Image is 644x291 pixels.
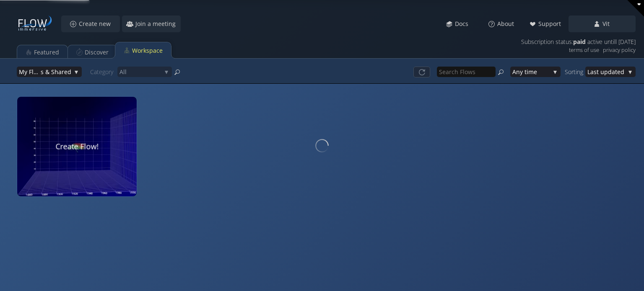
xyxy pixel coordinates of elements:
div: Workspace [132,43,163,59]
a: privacy policy [603,45,636,55]
span: My Flow [19,67,41,77]
span: About [497,20,519,28]
input: Search Flows [437,67,496,77]
span: Support [538,20,566,28]
span: La [587,67,594,77]
span: Vit [602,20,615,28]
span: st updated [594,67,625,77]
div: Sorting [565,67,585,77]
span: Docs [454,20,473,28]
div: Discover [85,44,109,60]
a: terms of use [569,45,599,55]
span: Create new [78,20,116,28]
div: Featured [34,44,59,60]
span: me [528,67,550,77]
span: s & Shared [41,67,71,77]
span: Join a meeting [135,20,181,28]
span: Any ti [512,67,528,77]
